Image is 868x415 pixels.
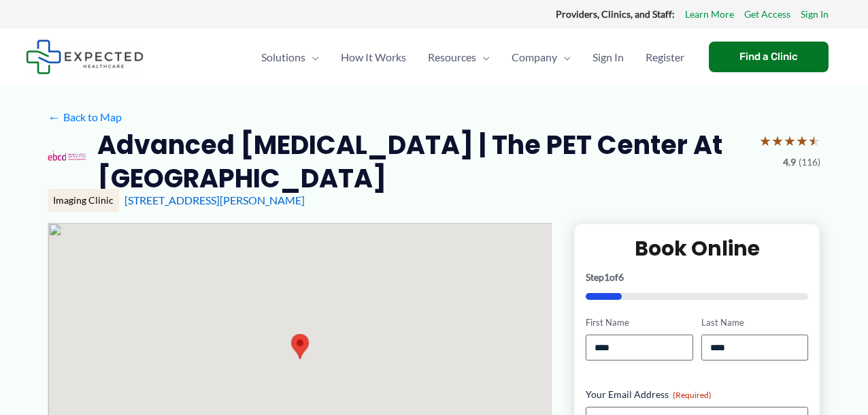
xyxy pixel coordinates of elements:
[586,316,692,329] label: First Name
[48,107,122,127] a: ←Back to Map
[673,390,712,400] span: (Required)
[586,388,808,401] label: Your Email Address
[476,33,490,81] span: Menu Toggle
[784,128,796,153] span: ★
[557,33,571,81] span: Menu Toggle
[341,33,406,81] span: How It Works
[26,40,144,74] img: Expected Healthcare Logo - side, dark font, small
[124,194,305,206] a: [STREET_ADDRESS][PERSON_NAME]
[783,153,796,171] span: 4.9
[685,5,734,23] a: Learn More
[556,8,675,20] strong: Providers, Clinics, and Staff:
[48,189,119,212] div: Imaging Clinic
[501,33,582,81] a: CompanyMenu Toggle
[428,33,476,81] span: Resources
[586,235,808,262] h2: Book Online
[586,273,808,282] p: Step of
[709,42,829,72] a: Find a Clinic
[801,5,829,23] a: Sign In
[744,5,790,23] a: Get Access
[771,128,784,153] span: ★
[759,128,771,153] span: ★
[305,33,319,81] span: Menu Toggle
[635,33,695,81] a: Register
[618,271,624,283] span: 6
[582,33,635,81] a: Sign In
[512,33,557,81] span: Company
[330,33,417,81] a: How It Works
[261,33,305,81] span: Solutions
[796,128,808,153] span: ★
[701,316,808,329] label: Last Name
[808,128,820,153] span: ★
[417,33,501,81] a: ResourcesMenu Toggle
[250,33,695,81] nav: Primary Site Navigation
[250,33,330,81] a: SolutionsMenu Toggle
[799,153,820,171] span: (116)
[646,33,684,81] span: Register
[48,110,61,123] span: ←
[592,33,624,81] span: Sign In
[97,128,748,196] h2: Advanced [MEDICAL_DATA] | The PET Center at [GEOGRAPHIC_DATA]
[604,271,610,283] span: 1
